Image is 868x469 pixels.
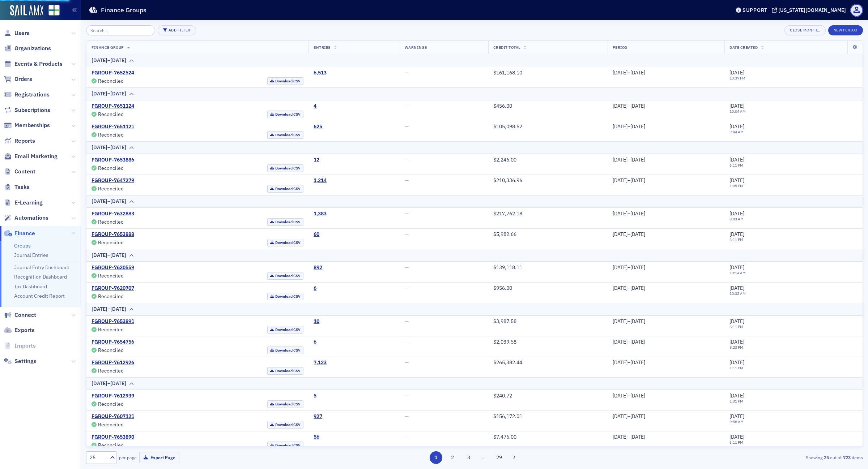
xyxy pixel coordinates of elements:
[98,241,124,245] div: Reconciled
[822,454,830,461] strong: 25
[98,348,124,352] div: Reconciled
[405,264,409,271] span: —
[4,137,35,145] a: Reports
[729,264,744,271] span: [DATE]
[784,25,825,35] button: Close Month…
[729,129,744,134] time: 9:44 AM
[613,393,720,399] div: [DATE]–[DATE]
[405,285,409,291] span: —
[778,7,846,13] div: [US_STATE][DOMAIN_NAME]
[98,294,124,298] div: Reconciled
[92,305,126,313] div: [DATE]–[DATE]
[14,29,30,37] span: Users
[430,451,442,464] button: 1
[98,274,124,278] div: Reconciled
[267,164,304,172] a: Download CSV
[314,157,319,163] a: 12
[92,318,134,325] a: FGROUP-7653891
[314,45,331,50] span: Entries
[405,413,409,419] span: —
[405,156,409,163] span: —
[493,123,522,130] span: $105,098.52
[98,79,124,83] div: Reconciled
[4,60,63,68] a: Events & Products
[493,413,522,419] span: $156,172.01
[729,237,743,242] time: 6:11 PM
[92,380,126,387] div: [DATE]–[DATE]
[98,166,124,170] div: Reconciled
[4,106,50,114] a: Subscriptions
[4,152,58,160] a: Email Marketing
[92,45,124,50] span: Finance Group
[842,454,852,461] strong: 723
[10,5,43,17] img: SailAMX
[729,69,744,76] span: [DATE]
[14,342,36,350] span: Imports
[493,434,516,440] span: $7,476.00
[98,328,124,332] div: Reconciled
[314,434,319,440] div: 56
[98,187,124,191] div: Reconciled
[14,91,50,99] span: Registrations
[405,210,409,217] span: —
[314,231,319,238] div: 60
[4,75,32,83] a: Orders
[14,357,37,365] span: Settings
[613,413,720,420] div: [DATE]–[DATE]
[446,451,459,464] button: 2
[14,242,31,249] a: Groups
[267,347,304,354] a: Download CSV
[92,103,134,109] a: FGROUP-7651124
[314,393,316,399] div: 5
[828,25,863,35] button: New Period
[92,339,134,345] a: FGROUP-7654756
[729,359,744,366] span: [DATE]
[613,285,720,292] div: [DATE]–[DATE]
[729,231,744,237] span: [DATE]
[14,199,43,207] span: E-Learning
[729,392,744,399] span: [DATE]
[729,291,746,296] time: 10:32 AM
[314,285,316,292] a: 6
[314,124,322,130] a: 625
[92,90,126,98] div: [DATE]–[DATE]
[613,360,720,366] div: [DATE]–[DATE]
[729,210,744,217] span: [DATE]
[314,360,327,366] a: 7,123
[314,211,327,217] a: 1,383
[92,393,134,399] a: FGROUP-7612939
[463,451,475,464] button: 3
[14,168,35,176] span: Content
[4,357,37,365] a: Settings
[613,124,720,130] div: [DATE]–[DATE]
[4,214,48,222] a: Automations
[729,339,744,345] span: [DATE]
[90,454,106,461] div: 25
[613,177,720,184] div: [DATE]–[DATE]
[86,25,155,35] input: Search…
[267,131,304,139] a: Download CSV
[405,45,427,50] span: Warnings
[405,177,409,184] span: —
[14,311,36,319] span: Connect
[267,185,304,193] a: Download CSV
[14,326,35,334] span: Exports
[613,103,720,109] div: [DATE]–[DATE]
[493,318,516,324] span: $3,987.58
[4,121,50,129] a: Memberships
[92,413,134,420] a: FGROUP-7607121
[92,285,134,292] a: FGROUP-7620707
[14,75,32,83] span: Orders
[119,454,137,461] label: per page
[729,103,744,109] span: [DATE]
[314,318,319,325] div: 10
[14,121,50,129] span: Memberships
[314,103,316,109] a: 4
[14,293,65,299] a: Account Credit Report
[613,318,720,325] div: [DATE]–[DATE]
[14,106,50,114] span: Subscriptions
[729,413,744,419] span: [DATE]
[4,326,35,334] a: Exports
